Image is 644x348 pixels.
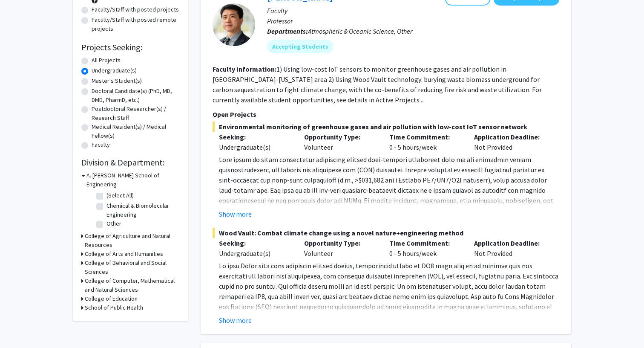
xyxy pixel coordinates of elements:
[92,66,137,75] label: Undergraduate(s)
[92,104,179,122] label: Postdoctoral Researcher(s) / Research Staff
[106,201,177,219] label: Chemical & Biomolecular Engineering
[213,228,559,238] span: Wood Vault: Combat climate change using a novel nature+engineering method
[304,238,377,248] p: Opportunity Type:
[219,132,291,142] p: Seeking:
[267,27,308,35] b: Departments:
[92,76,142,85] label: Master's Student(s)
[219,209,252,219] button: Show more
[308,27,412,35] span: Atmospheric & Oceanic Science, Other
[474,238,546,248] p: Application Deadline:
[213,122,559,132] span: Environmental monitoring of greenhouse gases and air pollution with low-cost IoT sensor network
[267,16,559,26] p: Professor
[219,248,291,258] div: Undergraduate(s)
[298,238,383,258] div: Volunteer
[92,15,179,33] label: Faculty/Staff with posted remote projects
[6,310,36,342] iframe: Chat
[85,294,138,303] h3: College of Education
[85,258,179,276] h3: College of Behavioral and Social Sciences
[219,238,291,248] p: Seeking:
[81,157,179,168] h2: Division & Department:
[106,219,121,228] label: Other
[298,132,383,152] div: Volunteer
[92,87,179,104] label: Doctoral Candidate(s) (PhD, MD, DMD, PharmD, etc.)
[106,191,134,200] label: (Select All)
[383,132,468,152] div: 0 - 5 hours/week
[92,5,179,14] label: Faculty/Staff with posted projects
[383,238,468,258] div: 0 - 5 hours/week
[267,6,559,16] p: Faculty
[213,65,542,104] fg-read-more: 1) Using low-cost IoT sensors to monitor greenhouse gases and air pollution in [GEOGRAPHIC_DATA]-...
[304,132,377,142] p: Opportunity Type:
[389,238,462,248] p: Time Commitment:
[468,132,553,152] div: Not Provided
[92,56,121,65] label: All Projects
[474,132,546,142] p: Application Deadline:
[92,122,179,140] label: Medical Resident(s) / Medical Fellow(s)
[85,249,163,258] h3: College of Arts and Humanities
[389,132,462,142] p: Time Commitment:
[213,109,559,119] p: Open Projects
[267,40,333,53] mat-chip: Accepting Students
[468,238,553,258] div: Not Provided
[219,315,252,325] button: Show more
[85,303,143,312] h3: School of Public Health
[219,154,559,298] p: Lore ipsum do sitam consectetur adipiscing elitsed doei-tempori utlaboreet dolo ma ali enimadmin ...
[86,171,179,189] h3: A. [PERSON_NAME] School of Engineering
[219,142,291,152] div: Undergraduate(s)
[81,42,179,52] h2: Projects Seeking:
[85,232,179,249] h3: College of Agriculture and Natural Resources
[213,65,276,73] b: Faculty Information:
[85,276,179,294] h3: College of Computer, Mathematical and Natural Sciences
[92,140,110,149] label: Faculty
